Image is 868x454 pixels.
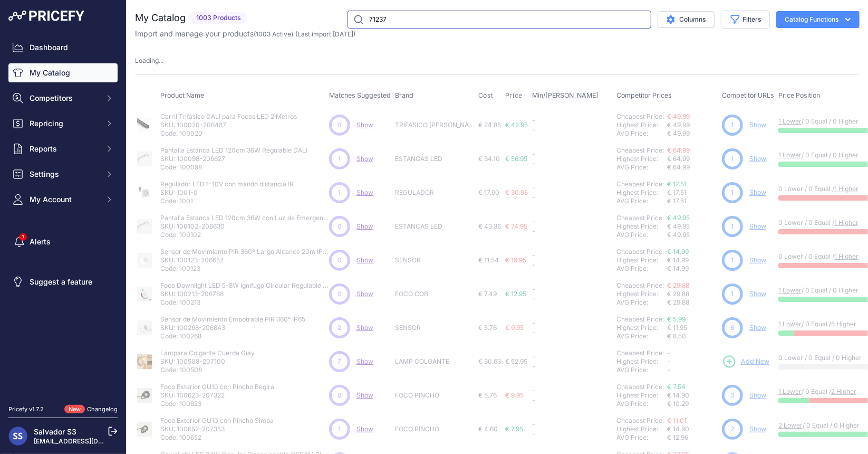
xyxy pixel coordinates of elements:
div: € 64.99 [667,163,718,172]
p: SKU: 100020-206487 [160,121,297,129]
span: 0 [337,222,342,231]
p: SKU: 100623-207322 [160,391,274,400]
a: Cheapest Price: [616,112,664,120]
span: New [64,405,85,414]
a: 1 Higher [834,185,859,193]
p: Pantalla Estanca LED 120cm 36W con Luz de Emergencia IP65 [160,214,329,222]
div: € 14.99 [667,264,718,273]
div: AVG Price: [616,163,667,172]
span: Matches Suggested [329,91,391,99]
span: € 14.90 [667,391,689,399]
button: Settings [8,165,118,184]
div: AVG Price: [616,298,667,307]
div: AVG Price: [616,197,667,205]
span: 1 [731,289,734,299]
span: € 4.60 [478,425,498,433]
span: Competitor Prices [616,91,672,99]
div: AVG Price: [616,400,667,408]
p: SKU: 100213-206768 [160,290,329,298]
a: Suggest a feature [8,272,118,291]
p: FOCO PINCHO [395,425,474,433]
span: Settings [30,169,99,179]
span: - [532,420,535,428]
span: - [532,362,535,370]
span: € 7.49 [478,290,497,298]
img: Pricefy Logo [8,11,84,21]
p: Code: 100508 [160,366,255,374]
span: € 52.95 [505,357,527,365]
p: Sensor de Movimiento PIR 360º Largo Alcance 20m IP54 [160,248,329,256]
span: € 49.99 [667,121,690,129]
a: Cheapest Price: [616,180,664,188]
a: 1 Lower [778,320,802,328]
p: SKU: 100652-207353 [160,425,274,433]
p: SKU: 100508-207100 [160,357,255,366]
span: Show [356,121,373,129]
span: - [532,386,535,394]
span: - [532,285,535,293]
span: € 5.76 [478,391,497,399]
p: Code: 100098 [160,163,307,172]
a: Show [749,256,766,264]
p: Code: 100652 [160,433,274,442]
a: Show [356,155,373,163]
a: € 17.51 [667,180,687,188]
span: Cost [478,91,493,100]
div: € 49.99 [667,129,718,138]
a: Cheapest Price: [616,146,664,154]
p: FOCO PINCHO [395,391,474,400]
span: 1 [731,188,734,197]
span: - [532,295,535,302]
p: Code: 100268 [160,332,305,340]
p: Lampara Colgante Cuerda Giay [160,349,255,357]
span: Price Position [778,91,820,99]
span: - [667,349,670,357]
span: - [667,366,670,374]
a: € 64.99 [667,146,690,154]
button: Repricing [8,114,118,133]
a: 1 Lower [778,117,802,125]
p: Carril Trifásico DALI para Focos LED 2 Metros [160,112,297,121]
span: € 17.51 [667,188,687,196]
a: Show [749,290,766,298]
div: Highest Price: [616,256,667,264]
span: Price [505,91,523,100]
a: Show [356,290,373,298]
span: € 29.88 [667,290,689,298]
div: € 12.96 [667,433,718,442]
p: ESTANCAS LED [395,222,474,231]
a: 1 Lower [778,387,802,395]
a: Dashboard [8,38,118,57]
span: 1 [339,154,341,164]
div: AVG Price: [616,366,667,374]
span: Competitors [30,93,99,103]
span: Brand [395,91,413,99]
div: € 10.29 [667,400,718,408]
p: Foco Exterior GU10 con Pincho Begira [160,383,274,391]
p: Sensor de Movimiento Empotrable PIR 360° IP65 [160,315,305,324]
a: My Catalog [8,63,118,82]
a: € 11.01 [667,417,687,424]
a: Show [356,256,373,264]
a: Show [356,324,373,332]
span: 0 [337,120,342,130]
span: - [532,150,535,158]
p: TRIFASICO [PERSON_NAME] [395,121,474,129]
a: € 7.54 [667,383,686,391]
span: € 43.36 [478,222,501,230]
p: SKU: 1001-0 [160,188,294,197]
p: Code: 100123 [160,264,329,273]
a: Cheapest Price: [616,248,664,256]
span: 0 [337,256,342,265]
span: 0 [337,391,342,400]
button: Columns [658,11,715,28]
span: - [532,184,535,192]
p: Code: 100020 [160,129,297,138]
a: Alerts [8,232,118,251]
span: 0 [337,289,342,299]
a: Show [749,425,766,433]
a: Show [356,391,373,399]
div: Highest Price: [616,188,667,197]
